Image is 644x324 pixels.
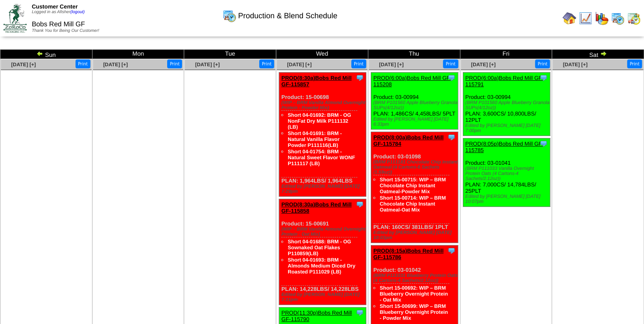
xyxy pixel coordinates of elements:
[443,59,458,68] button: Print
[356,308,364,317] img: Tooltip
[465,141,544,153] a: PROD(8:05p)Bobs Red Mill GF-115785
[600,50,607,57] img: arrowright.gif
[563,11,576,25] img: home.gif
[287,62,311,68] a: [DATE] [+]
[281,100,366,110] div: (WIP – BRM Vanilla Almond Overnight Protein - Powder Mix)
[611,11,624,25] img: calendarprod.gif
[281,201,351,214] a: PROD(8:30a)Bobs Red Mill GF-115858
[32,3,78,10] span: Customer Center
[32,21,85,28] span: Bobs Red Mill GF
[3,4,27,32] img: ZoRoCo_Logo(Green%26Foil)%20jpg.webp
[465,166,550,181] div: (BRM P111033 Vanilla Overnight Protein Oats (4 Cartons-4 Sachets/2.12oz))
[379,62,403,68] a: [DATE] [+]
[0,50,92,59] td: Sun
[167,59,182,68] button: Print
[380,195,446,213] a: Short 15-00714: WIP – BRM Chocolate Chip Instant Oatmeal-Oat Mix
[539,139,548,148] img: Tooltip
[76,59,90,68] button: Print
[36,50,43,57] img: arrowleft.gif
[627,11,641,25] img: calendarinout.gif
[279,73,366,197] div: Product: 15-00698 PLAN: 1,964LBS / 1,964LBS
[281,184,366,194] div: Edited by [PERSON_NAME] [DATE] 7:29pm
[11,62,36,68] a: [DATE] [+]
[371,132,458,243] div: Product: 03-01098 PLAN: 160CS / 381LBS / 1PLT
[463,73,550,136] div: Product: 03-00994 PLAN: 3,600CS / 10,800LBS / 12PLT
[32,28,99,33] span: Thank You for Being Our Customer!
[465,194,550,204] div: Edited by [PERSON_NAME] [DATE] 10:07pm
[368,50,460,59] td: Thu
[627,59,642,68] button: Print
[552,50,644,59] td: Sat
[463,138,550,207] div: Product: 03-01041 PLAN: 7,000CS / 14,784LBS / 25PLT
[471,62,496,68] a: [DATE] [+]
[447,246,456,255] img: Tooltip
[371,73,458,130] div: Product: 03-00994 PLAN: 1,486CS / 4,458LBS / 5PLT
[535,59,550,68] button: Print
[281,227,366,237] div: (WIP – BRM Vanilla Almond Overnight Protein - Oat Mix)
[276,50,368,59] td: Wed
[539,73,548,82] img: Tooltip
[279,199,366,305] div: Product: 15-00691 PLAN: 14,228LBS / 14,228LBS
[195,62,220,68] a: [DATE] [+]
[373,248,443,260] a: PROD(8:15a)Bobs Red Mill GF-115786
[373,100,458,110] div: (BRM P101560 Apple Blueberry Granola SUPs(4/12oz))
[380,285,448,303] a: Short 15-00692: WIP – BRM Blueberry Overnight Protein - Oat Mix
[563,62,588,68] a: [DATE] [+]
[223,9,236,23] img: calendarprod.gif
[92,50,184,59] td: Mon
[238,11,337,20] span: Production & Blend Schedule
[373,230,458,240] div: Edited by [PERSON_NAME] [DATE] 10:03pm
[373,117,458,127] div: Edited by [PERSON_NAME] [DATE] 6:33pm
[447,133,456,141] img: Tooltip
[32,10,85,14] span: Logged in as Afisher
[447,73,456,82] img: Tooltip
[288,112,351,130] a: Short 04-01692: BRM - OG NonFat Dry Milk P111132 (LB)
[70,10,85,14] a: (logout)
[579,11,592,25] img: line_graph.gif
[288,130,342,148] a: Short 04-01691: BRM - Natural Vanilla Flavor Powder P111116(LB)
[288,149,355,166] a: Short 04-01754: BRM - Natural Sweet Flavor WONF P111117 (LB)
[460,50,552,59] td: Fri
[288,257,355,275] a: Short 04-01693: BRM - Almonds Medium Diced Dry Roasted P111029 (LB)
[380,303,448,321] a: Short 15-00699: WIP – BRM Blueberry Overnight Protein - Powder Mix
[281,310,352,322] a: PROD(11:30p)Bobs Red Mill GF-115790
[356,73,364,82] img: Tooltip
[373,134,443,147] a: PROD(8:00a)Bobs Red Mill GF-115784
[373,160,458,175] div: (BRM P111181 Chocolate Chip Instant Oatmeal (4 Cartons-6 Sachets /1.59oz))
[259,59,274,68] button: Print
[380,177,446,194] a: Short 15-00715: WIP – BRM Chocolate Chip Instant Oatmeal-Powder Mix
[595,11,608,25] img: graph.gif
[288,239,351,256] a: Short 04-01688: BRM - OG Sownaked Oat Flakes P110859(LB)
[103,62,128,68] a: [DATE] [+]
[465,123,550,133] div: Edited by [PERSON_NAME] [DATE] 7:00pm
[184,50,276,59] td: Tue
[281,292,366,302] div: Edited by [PERSON_NAME] [DATE] 7:31pm
[465,75,544,87] a: PROD(6:00a)Bobs Red Mill GF-115791
[281,75,351,87] a: PROD(8:30a)Bobs Red Mill GF-115857
[373,75,452,87] a: PROD(6:00a)Bobs Red Mill GF-115208
[465,100,550,110] div: (BRM P101560 Apple Blueberry Granola SUPs(4/12oz))
[373,273,458,283] div: (BRM P111031 Blueberry Protein Oats (4 Cartons-4 Sachets/2.12oz))
[356,200,364,208] img: Tooltip
[351,59,366,68] button: Print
